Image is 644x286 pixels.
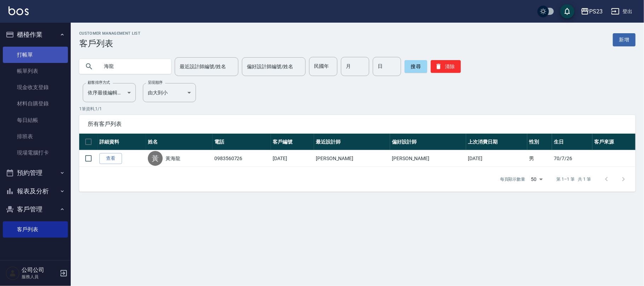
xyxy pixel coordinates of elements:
[3,63,68,79] a: 帳單列表
[589,7,603,16] div: PS23
[527,150,552,167] td: 男
[405,60,427,73] button: 搜尋
[592,134,636,150] th: 客戶來源
[608,5,636,18] button: 登出
[99,153,122,164] a: 查看
[314,150,390,167] td: [PERSON_NAME]
[466,150,527,167] td: [DATE]
[79,31,140,36] h2: Customer Management List
[431,60,461,73] button: 清除
[578,4,605,19] button: PS23
[3,200,68,218] button: 客戶管理
[528,170,545,189] div: 50
[83,83,136,102] div: 依序最後編輯時間
[3,128,68,145] a: 排班表
[148,80,163,85] label: 呈現順序
[166,155,180,162] a: 黃海龍
[560,4,574,18] button: save
[3,47,68,63] a: 打帳單
[79,106,636,112] p: 1 筆資料, 1 / 1
[213,134,271,150] th: 電話
[88,121,627,128] span: 所有客戶列表
[213,150,271,167] td: 0983560726
[79,39,140,48] h3: 客戶列表
[3,112,68,128] a: 每日結帳
[527,134,552,150] th: 性別
[3,79,68,95] a: 現金收支登錄
[8,6,29,15] img: Logo
[3,221,68,238] a: 客戶列表
[3,25,68,44] button: 櫃檯作業
[271,150,314,167] td: [DATE]
[613,33,636,46] a: 新增
[6,266,20,280] img: Person
[500,176,526,182] p: 每頁顯示數量
[99,57,166,76] input: 搜尋關鍵字
[3,145,68,161] a: 現場電腦打卡
[390,134,466,150] th: 偏好設計師
[552,150,592,167] td: 70/7/26
[552,134,592,150] th: 生日
[557,176,591,182] p: 第 1–1 筆 共 1 筆
[22,267,58,274] h5: 公司公司
[143,83,196,102] div: 由大到小
[3,164,68,182] button: 預約管理
[271,134,314,150] th: 客戶編號
[22,274,58,280] p: 服務人員
[314,134,390,150] th: 最近設計師
[390,150,466,167] td: [PERSON_NAME]
[88,80,110,85] label: 顧客排序方式
[146,134,213,150] th: 姓名
[466,134,527,150] th: 上次消費日期
[148,151,163,166] div: 黃
[3,95,68,112] a: 材料自購登錄
[3,182,68,200] button: 報表及分析
[98,134,146,150] th: 詳細資料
